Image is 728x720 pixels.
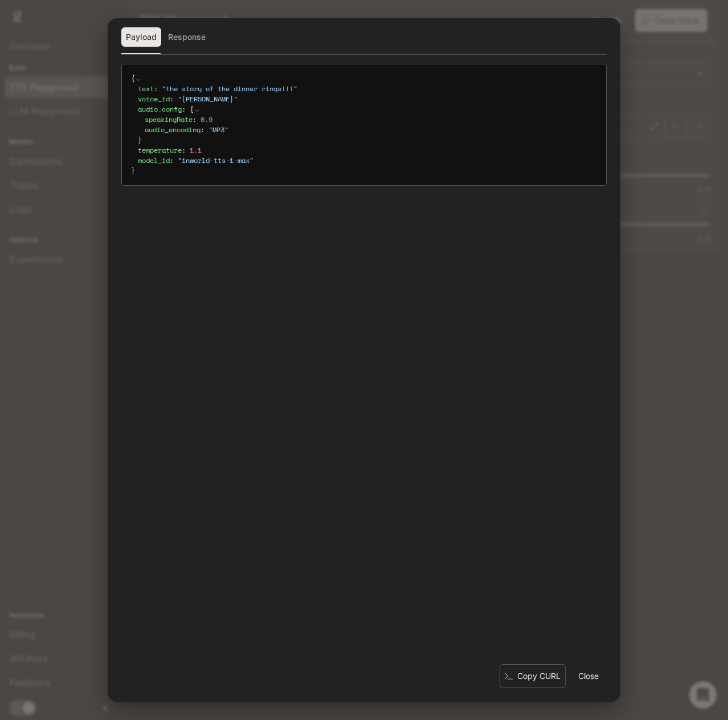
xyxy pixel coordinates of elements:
div: : [138,84,597,94]
span: " the story of the dinner rings!!! " [162,84,297,93]
span: temperature [138,145,182,155]
div: : [138,94,597,104]
div: : [138,145,597,156]
span: 1.1 [190,145,202,155]
div: : [145,125,597,135]
span: text [138,84,154,93]
button: Payload [121,27,161,47]
span: voice_id [138,94,170,104]
span: } [131,166,135,175]
div: : [138,156,597,166]
span: speakingRate [145,114,193,124]
button: Copy CURL [500,664,566,689]
div: : [145,114,597,125]
button: Close [570,665,607,688]
span: audio_encoding [145,125,201,134]
span: " inworld-tts-1-max " [178,156,253,165]
div: : [138,104,597,145]
span: 0.9 [201,114,212,124]
span: model_id [138,156,170,165]
span: " [PERSON_NAME] " [178,94,238,104]
span: } [138,135,142,145]
span: audio_config [138,104,182,114]
button: Response [163,27,210,47]
span: " MP3 " [208,125,228,134]
span: { [131,73,135,83]
span: { [190,104,194,114]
